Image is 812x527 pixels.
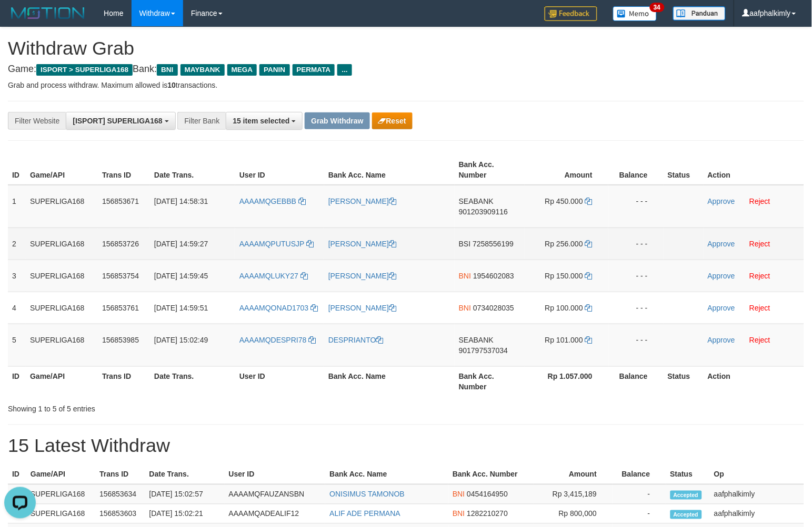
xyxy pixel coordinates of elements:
[328,336,384,344] a: DESPRIANTO
[145,504,225,524] td: [DATE] 15:02:21
[98,155,150,185] th: Trans ID
[154,272,208,280] span: [DATE] 14:59:45
[98,366,150,396] th: Trans ID
[150,155,235,185] th: Date Trans.
[534,504,613,524] td: Rp 800,000
[608,324,664,366] td: - - -
[167,81,176,89] strong: 10
[459,208,508,216] span: Copy 901203909116 to clipboard
[608,292,664,324] td: - - -
[710,465,804,484] th: Op
[8,64,804,75] h4: Game: Bank:
[666,465,710,484] th: Status
[95,465,145,484] th: Trans ID
[545,197,583,205] span: Rp 450.000
[8,155,26,185] th: ID
[233,117,289,125] span: 15 item selected
[145,465,225,484] th: Date Trans.
[293,64,335,76] span: PERMATA
[613,465,666,484] th: Balance
[239,304,309,312] span: AAAAMQONAD1703
[8,465,26,484] th: ID
[372,112,413,129] button: Reset
[26,465,95,484] th: Game/API
[36,64,133,76] span: ISPORT > SUPERLIGA168
[102,197,139,205] span: 156853671
[459,240,471,248] span: BSI
[259,64,289,76] span: PANIN
[154,197,208,205] span: [DATE] 14:58:31
[329,490,405,499] a: ONISIMUS TAMONOB
[534,465,613,484] th: Amount
[239,272,298,280] span: AAAAMQLUKY27
[455,366,525,396] th: Bank Acc. Number
[328,304,396,312] a: [PERSON_NAME]
[26,228,98,260] td: SUPERLIGA168
[608,185,664,228] td: - - -
[305,112,369,129] button: Grab Withdraw
[473,272,514,280] span: Copy 1954602083 to clipboard
[710,504,804,524] td: aafphalkimly
[26,292,98,324] td: SUPERLIGA168
[239,336,316,344] a: AAAAMQDESPRI78
[749,336,770,344] a: Reject
[235,366,324,396] th: User ID
[8,185,26,228] td: 1
[467,510,508,518] span: Copy 1282210270 to clipboard
[459,336,494,344] span: SEABANK
[664,366,704,396] th: Status
[585,304,593,312] a: Copy 100000 to clipboard
[26,324,98,366] td: SUPERLIGA168
[329,510,400,518] a: ALIF ADE PERMANA
[239,197,306,205] a: AAAAMQGEBBB
[453,510,465,518] span: BNI
[227,64,257,76] span: MEGA
[467,490,508,499] span: Copy 0454164950 to clipboard
[459,304,471,312] span: BNI
[8,436,804,457] h1: 15 Latest Withdraw
[585,336,593,344] a: Copy 101000 to clipboard
[226,112,303,130] button: 15 item selected
[328,272,396,280] a: [PERSON_NAME]
[749,304,770,312] a: Reject
[239,240,314,248] a: AAAAMQPUTUSJP
[337,64,352,76] span: ...
[26,484,95,504] td: SUPERLIGA168
[8,38,804,59] h1: Withdraw Grab
[673,6,726,20] img: panduan.png
[704,366,804,396] th: Action
[650,3,664,12] span: 34
[328,240,396,248] a: [PERSON_NAME]
[608,155,664,185] th: Balance
[525,366,608,396] th: Rp 1.057.000
[239,240,304,248] span: AAAAMQPUTUSJP
[324,366,455,396] th: Bank Acc. Name
[8,292,26,324] td: 4
[26,366,98,396] th: Game/API
[473,304,514,312] span: Copy 0734028035 to clipboard
[8,366,26,396] th: ID
[325,465,448,484] th: Bank Acc. Name
[749,272,770,280] a: Reject
[8,260,26,292] td: 3
[8,228,26,260] td: 2
[328,197,396,205] a: [PERSON_NAME]
[453,490,465,499] span: BNI
[95,504,145,524] td: 156853603
[239,304,318,312] a: AAAAMQONAD1703
[102,240,139,248] span: 156853726
[157,64,177,76] span: BNI
[26,504,95,524] td: SUPERLIGA168
[545,304,583,312] span: Rp 100.000
[73,117,162,125] span: [ISPORT] SUPERLIGA168
[102,304,139,312] span: 156853761
[324,155,455,185] th: Bank Acc. Name
[613,6,657,21] img: Button%20Memo.svg
[608,366,664,396] th: Balance
[225,484,326,504] td: AAAAMQFAUZANSBN
[235,155,324,185] th: User ID
[177,112,226,130] div: Filter Bank
[545,6,597,21] img: Feedback.jpg
[749,197,770,205] a: Reject
[225,504,326,524] td: AAAAMQADEALIF12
